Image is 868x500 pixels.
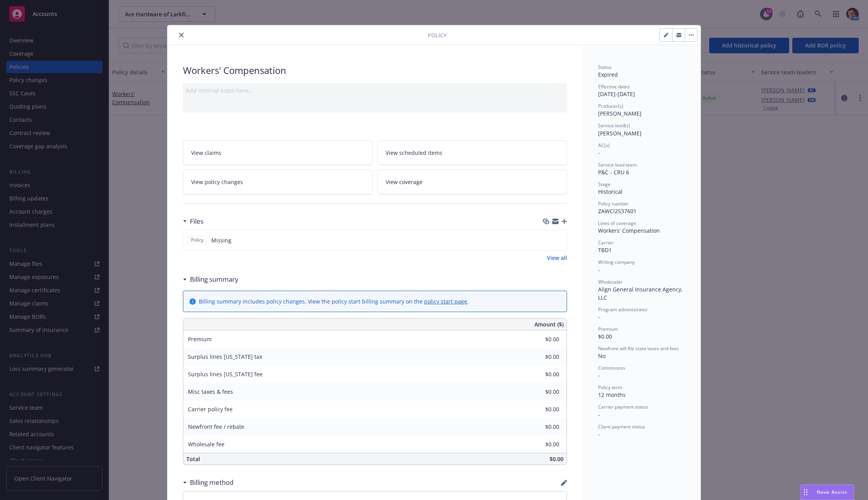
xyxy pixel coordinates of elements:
[513,421,564,433] input: 0.00
[547,254,567,262] a: View all
[598,411,600,418] span: -
[183,216,204,226] div: Files
[191,178,243,186] span: View policy changes
[188,370,263,378] span: Surplus lines [US_STATE] fee
[424,298,467,305] a: policy start page
[598,110,642,117] span: [PERSON_NAME]
[550,455,564,463] span: $0.00
[598,103,623,109] span: Producer(s)
[188,335,212,343] span: Premium
[598,404,648,410] span: Carrier payment status
[513,333,564,345] input: 0.00
[598,266,600,274] span: -
[598,142,610,149] span: AC(s)
[598,168,629,176] span: P&C - CRU 6
[199,297,469,305] div: Billing summary includes policy changes. View the policy start billing summary on the .
[598,391,626,398] span: 12 months
[191,149,221,157] span: View claims
[183,170,373,194] a: View policy changes
[188,353,262,360] span: Surplus lines [US_STATE] tax
[598,430,600,438] span: -
[386,149,442,157] span: View scheduled items
[598,149,600,156] span: -
[598,64,612,70] span: Status
[186,455,200,463] span: Total
[598,352,605,360] span: No
[188,423,244,430] span: Newfront fee / rebate
[377,140,567,165] a: View scheduled items
[188,388,233,395] span: Misc taxes & fees
[598,259,635,265] span: Writing company
[190,216,204,226] h3: Files
[513,386,564,398] input: 0.00
[598,83,685,98] div: [DATE] - [DATE]
[183,274,238,284] div: Billing summary
[183,64,567,77] div: Workers' Compensation
[386,178,423,186] span: View coverage
[598,423,645,430] span: Client payment status
[177,30,186,40] button: close
[598,239,614,246] span: Carrier
[377,170,567,194] a: View coverage
[598,326,618,332] span: Premium
[428,31,447,39] span: Policy
[183,140,373,165] a: View claims
[513,404,564,415] input: 0.00
[598,188,623,195] span: Historical
[190,237,205,244] span: Policy
[598,83,630,90] span: Effective dates
[598,71,618,78] span: Expired
[598,279,623,285] span: Wholesaler
[598,384,622,391] span: Policy term
[598,181,611,188] span: Stage
[534,320,564,328] span: Amount ($)
[598,220,636,226] span: Lines of coverage
[598,122,630,129] span: Service lead(s)
[188,405,233,413] span: Carrier policy fee
[190,477,233,488] h3: Billing method
[598,313,600,321] span: -
[183,477,233,488] div: Billing method
[800,484,854,500] button: Nova Assist
[513,351,564,363] input: 0.00
[598,200,629,207] span: Policy number
[598,246,612,254] span: TBD1
[801,485,811,500] div: Drag to move
[186,86,564,95] div: Add internal notes here...
[598,333,612,340] span: $0.00
[188,440,224,448] span: Wholesale fee
[598,306,648,313] span: Program administrator
[190,274,238,284] h3: Billing summary
[598,207,637,215] span: ZAWCI2537601
[598,372,600,379] span: -
[211,236,231,244] span: Missing
[598,345,679,352] span: Newfront will file state taxes and fees
[598,161,637,168] span: Service lead team
[598,227,660,234] span: Workers' Compensation
[598,286,684,301] span: Align General Insurance Agency, LLC
[513,368,564,380] input: 0.00
[598,365,625,371] span: Commission
[598,130,642,137] span: [PERSON_NAME]
[513,439,564,450] input: 0.00
[817,489,847,495] span: Nova Assist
